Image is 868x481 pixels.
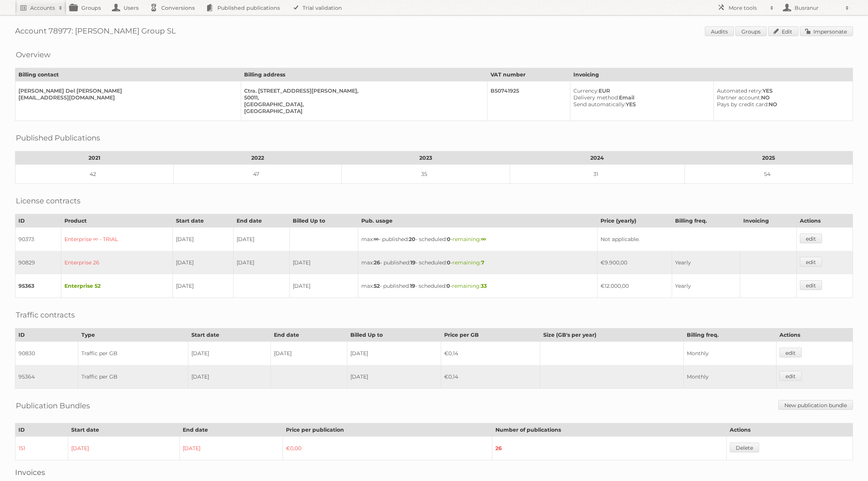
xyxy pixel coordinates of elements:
[683,328,776,342] th: Billing freq.
[188,342,271,365] td: [DATE]
[573,94,619,101] span: Delivery method:
[78,342,188,365] td: Traffic per GB
[61,251,173,274] td: Enterprise 26
[717,94,847,101] div: NO
[800,234,822,243] a: edit
[18,87,235,94] div: [PERSON_NAME] Del [PERSON_NAME]
[573,87,599,94] span: Currency:
[510,151,685,165] th: 2024
[573,94,708,101] div: Email
[441,328,540,342] th: Price per GB
[347,328,441,342] th: Billed Up to
[283,437,492,460] td: €0,00
[15,151,174,165] th: 2021
[573,87,708,94] div: EUR
[173,274,234,298] td: [DATE]
[409,236,416,243] strong: 20
[740,214,797,228] th: Invoicing
[779,348,802,357] a: edit
[15,165,174,184] td: 42
[540,328,683,342] th: Size (GB's per year)
[672,274,740,298] td: Yearly
[597,251,672,274] td: €9.900,00
[234,214,290,228] th: End date
[173,251,234,274] td: [DATE]
[717,101,847,108] div: NO
[15,423,68,437] th: ID
[410,282,415,289] strong: 19
[173,214,234,228] th: Start date
[447,236,451,243] strong: 0
[15,26,853,38] h1: Account 78977: [PERSON_NAME] Group SL
[16,400,90,411] h2: Publication Bundles
[778,400,853,410] a: New publication bundle
[510,165,685,184] td: 31
[15,365,78,389] td: 95364
[342,151,510,165] th: 2023
[188,365,271,389] td: [DATE]
[374,259,380,266] strong: 26
[481,259,484,266] strong: 7
[452,259,484,266] span: remaining:
[188,328,271,342] th: Start date
[717,87,847,94] div: YES
[271,328,347,342] th: End date
[180,423,283,437] th: End date
[61,274,173,298] td: Enterprise 52
[492,423,727,437] th: Number of publications
[481,282,487,289] strong: 33
[174,151,342,165] th: 2022
[174,165,342,184] td: 47
[347,365,441,389] td: [DATE]
[717,94,761,101] span: Partner account:
[597,214,672,228] th: Price (yearly)
[68,437,179,460] td: [DATE]
[244,101,481,108] div: [GEOGRAPHIC_DATA],
[685,151,853,165] th: 2025
[15,228,61,251] td: 90373
[15,328,78,342] th: ID
[244,108,481,115] div: [GEOGRAPHIC_DATA]
[672,214,740,228] th: Billing freq.
[717,101,769,108] span: Pays by credit card:
[570,68,853,81] th: Invoicing
[15,68,241,81] th: Billing contact
[15,274,61,298] td: 95363
[776,328,853,342] th: Actions
[61,228,173,251] td: Enterprise ∞ - TRIAL
[452,282,487,289] span: remaining:
[793,4,842,12] h2: Busranur
[441,342,540,365] td: €0,14
[358,214,597,228] th: Pub. usage
[735,26,767,36] a: Groups
[241,68,487,81] th: Billing address
[685,165,853,184] td: 54
[410,259,416,266] strong: 19
[173,228,234,251] td: [DATE]
[374,282,380,289] strong: 52
[30,4,55,12] h2: Accounts
[597,274,672,298] td: €12.000,00
[800,26,853,36] a: Impersonate
[683,342,776,365] td: Monthly
[495,445,502,452] strong: 26
[78,328,188,342] th: Type
[800,257,822,267] a: edit
[779,371,802,381] a: edit
[283,423,492,437] th: Price per publication
[768,26,798,36] a: Edit
[244,94,481,101] div: 50011,
[16,132,100,144] h2: Published Publications
[289,214,358,228] th: Billed Up to
[15,437,68,460] td: 151
[16,309,75,321] h2: Traffic contracts
[800,280,822,290] a: edit
[683,365,776,389] td: Monthly
[730,443,759,452] a: Delete
[68,423,179,437] th: Start date
[16,49,50,60] h2: Overview
[347,342,441,365] td: [DATE]
[358,274,597,298] td: max: - published: - scheduled: -
[289,274,358,298] td: [DATE]
[244,87,481,94] div: Ctra. [STREET_ADDRESS][PERSON_NAME],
